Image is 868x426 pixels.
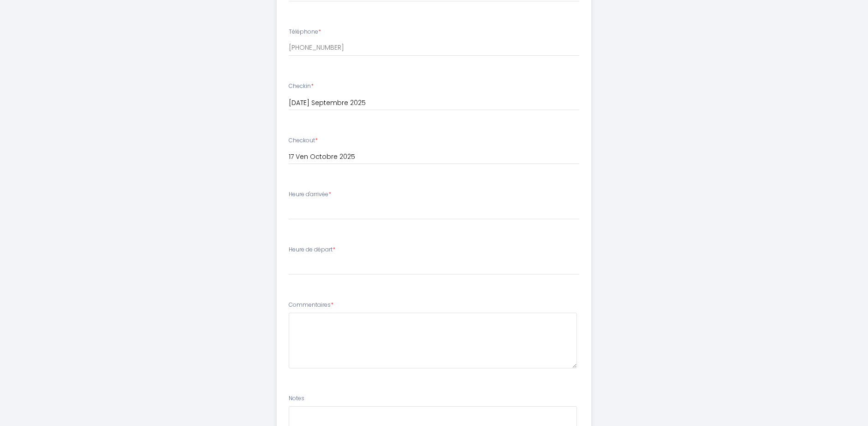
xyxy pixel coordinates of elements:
[289,245,335,254] label: Heure de départ
[289,394,304,403] label: Notes
[289,82,314,91] label: Checkin
[289,301,333,309] label: Commentaires
[289,28,321,36] label: Téléphone
[289,190,331,199] label: Heure d'arrivée
[289,136,318,145] label: Checkout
